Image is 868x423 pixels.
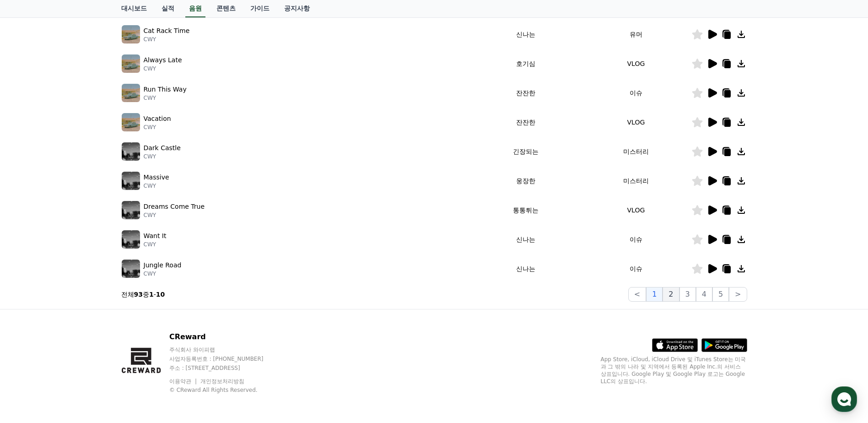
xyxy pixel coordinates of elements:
[122,142,140,161] img: music
[581,108,691,137] td: VLOG
[470,108,581,137] td: 잔잔한
[29,304,34,311] span: 홈
[156,291,165,298] strong: 10
[122,54,140,73] img: music
[169,355,281,363] p: 사업자등록번호 : [PHONE_NUMBER]
[581,166,691,195] td: 미스터리
[60,290,118,313] a: 대화
[663,287,679,302] button: 2
[122,113,140,131] img: music
[121,290,165,299] p: 전체 중 -
[122,172,140,190] img: music
[169,331,281,342] p: CReward
[122,84,140,102] img: music
[144,182,169,190] p: CWY
[601,356,747,385] p: App Store, iCloud, iCloud Drive 및 iTunes Store는 미국과 그 밖의 나라 및 지역에서 등록된 Apple Inc.의 서비스 상표입니다. Goo...
[696,287,712,302] button: 4
[200,378,244,385] a: 개인정보처리방침
[712,287,729,302] button: 5
[470,225,581,254] td: 신나는
[122,230,140,249] img: music
[581,78,691,108] td: 이슈
[3,290,60,313] a: 홈
[646,287,663,302] button: 1
[144,114,171,124] p: Vacation
[581,195,691,225] td: VLOG
[169,346,281,353] p: 주식회사 와이피랩
[470,195,581,225] td: 통통튀는
[144,202,205,211] p: Dreams Come True
[141,304,152,311] span: 설정
[470,20,581,49] td: 신나는
[144,65,182,72] p: CWY
[628,287,646,302] button: <
[84,304,95,312] span: 대화
[144,143,181,153] p: Dark Castle
[144,55,182,65] p: Always Late
[470,49,581,78] td: 호기심
[470,78,581,108] td: 잔잔한
[144,124,171,131] p: CWY
[118,290,176,313] a: 설정
[122,25,140,43] img: music
[581,254,691,283] td: 이슈
[144,241,167,248] p: CWY
[169,386,281,394] p: © CReward All Rights Reserved.
[144,26,190,36] p: Cat Rack Time
[144,94,187,102] p: CWY
[144,211,205,219] p: CWY
[581,137,691,166] td: 미스터리
[169,364,281,372] p: 주소 : [STREET_ADDRESS]
[149,291,154,298] strong: 1
[144,85,187,94] p: Run This Way
[144,231,167,241] p: Want It
[122,201,140,219] img: music
[144,173,169,182] p: Massive
[581,49,691,78] td: VLOG
[729,287,747,302] button: >
[144,36,190,43] p: CWY
[122,260,140,278] img: music
[144,260,182,270] p: Jungle Road
[679,287,696,302] button: 3
[134,291,143,298] strong: 93
[581,225,691,254] td: 이슈
[144,153,181,160] p: CWY
[581,20,691,49] td: 유머
[144,270,182,277] p: CWY
[470,166,581,195] td: 웅장한
[169,378,198,385] a: 이용약관
[470,137,581,166] td: 긴장되는
[470,254,581,283] td: 신나는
